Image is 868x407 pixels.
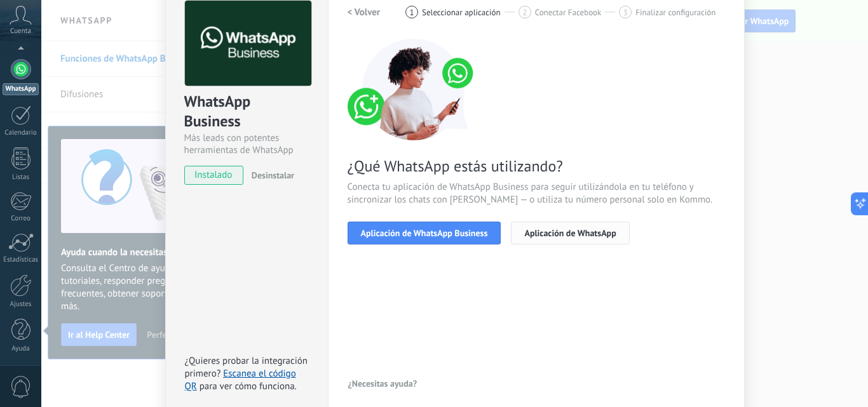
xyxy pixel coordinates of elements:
[200,380,297,392] span: para ver cómo funciona.
[348,222,501,244] button: Aplicación de WhatsApp Business
[348,181,725,206] span: Conecta tu aplicación de WhatsApp Business para seguir utilizándola en tu teléfono y sincronizar ...
[422,8,501,17] span: Seleccionar aplicación
[535,8,602,17] span: Conectar Facebook
[3,83,39,95] div: WhatsApp
[348,379,417,388] span: ¿Necesitas ayuda?
[348,374,418,393] button: ¿Necesitas ayuda?
[185,368,296,392] a: Escanea el código QR
[247,166,294,185] button: Desinstalar
[410,7,414,18] span: 1
[184,91,309,132] div: WhatsApp Business
[511,222,629,244] button: Aplicación de WhatsApp
[3,173,39,182] div: Listas
[185,1,311,86] img: logo_main.png
[3,129,39,137] div: Calendario
[184,132,309,156] div: Más leads con potentes herramientas de WhatsApp
[252,170,294,181] span: Desinstalar
[3,345,39,353] div: Ayuda
[3,215,39,223] div: Correo
[348,6,381,18] h2: < Volver
[348,1,381,23] button: < Volver
[3,300,39,309] div: Ajustes
[348,156,725,176] span: ¿Qué WhatsApp estás utilizando?
[361,229,488,237] span: Aplicación de WhatsApp Business
[635,8,715,17] span: Finalizar configuración
[185,355,308,380] span: ¿Quieres probar la integración primero?
[623,7,628,18] span: 3
[348,39,481,140] img: connect number
[522,7,527,18] span: 2
[10,27,31,36] span: Cuenta
[3,256,39,264] div: Estadísticas
[524,229,616,237] span: Aplicación de WhatsApp
[185,166,243,185] span: instalado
